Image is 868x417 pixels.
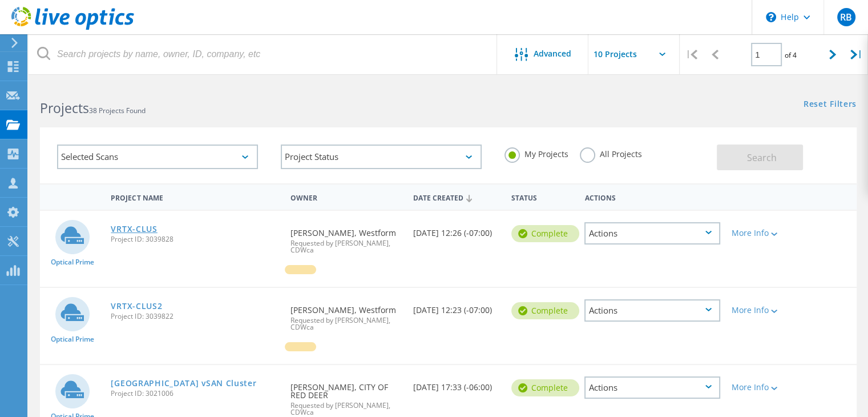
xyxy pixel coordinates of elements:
div: [DATE] 17:33 (-06:00) [407,365,506,403]
svg: \n [766,12,776,22]
div: | [845,34,868,75]
div: [PERSON_NAME], Westform [285,211,407,265]
label: My Projects [504,147,568,158]
div: Date Created [407,186,506,208]
b: Projects [40,99,89,117]
span: Project ID: 3039822 [111,313,279,320]
a: [GEOGRAPHIC_DATA] vSAN Cluster [111,379,256,387]
div: More Info [732,383,785,391]
div: [DATE] 12:26 (-07:00) [407,211,506,248]
div: Complete [511,379,579,396]
span: Requested by [PERSON_NAME], CDWca [290,240,402,254]
span: Requested by [PERSON_NAME], CDWca [290,317,402,331]
div: Actions [584,376,720,399]
div: Selected Scans [57,145,258,169]
span: RB [840,13,852,22]
label: All Projects [580,147,642,158]
input: Search projects by name, owner, ID, company, etc [29,34,498,74]
div: Owner [285,186,407,207]
a: VRTX-CLUS [111,225,157,233]
div: Project Status [281,145,482,169]
span: 38 Projects Found [89,106,146,115]
div: [PERSON_NAME], Westform [285,288,407,342]
span: Requested by [PERSON_NAME], CDWca [290,402,402,416]
div: Complete [511,302,579,319]
span: Optical Prime [51,336,94,343]
a: Live Optics Dashboard [11,24,134,32]
div: Actions [579,186,726,207]
span: Search [747,151,777,164]
button: Search [717,145,803,170]
span: Advanced [534,50,571,58]
span: Project ID: 3021006 [111,390,279,397]
div: More Info [732,229,785,237]
div: | [680,34,703,75]
span: Optical Prime [51,259,94,266]
div: Complete [511,225,579,242]
a: Reset Filters [804,100,857,110]
div: Project Name [105,186,285,207]
div: More Info [732,306,785,314]
span: Project ID: 3039828 [111,236,279,243]
div: Actions [584,222,720,244]
a: VRTX-CLUS2 [111,302,162,310]
div: [DATE] 12:23 (-07:00) [407,288,506,326]
div: Status [506,186,579,207]
span: of 4 [785,50,797,60]
div: Actions [584,299,720,322]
